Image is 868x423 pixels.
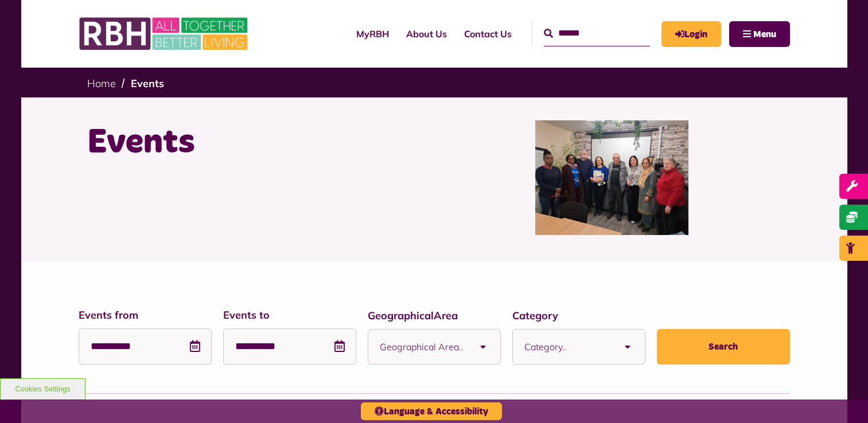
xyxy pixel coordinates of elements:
[87,120,426,165] h1: Events
[348,18,398,49] a: MyRBH
[753,30,776,39] span: Menu
[87,77,116,90] a: Home
[361,402,502,420] button: Language & Accessibility
[524,330,610,364] span: Category..
[535,120,688,235] img: Group photo of customers and colleagues at Spotland Community Centre
[398,18,456,49] a: About Us
[380,330,466,364] span: Geographical Area..
[657,329,790,365] button: Search
[661,21,721,47] a: MyRBH
[368,308,501,323] label: GeographicalArea
[729,21,790,47] button: Navigation
[512,308,645,323] label: Category
[79,307,212,323] label: Events from
[79,11,251,56] img: RBH
[223,307,356,323] label: Events to
[456,18,520,49] a: Contact Us
[816,371,868,423] iframe: Netcall Web Assistant for live chat
[131,77,164,90] a: Events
